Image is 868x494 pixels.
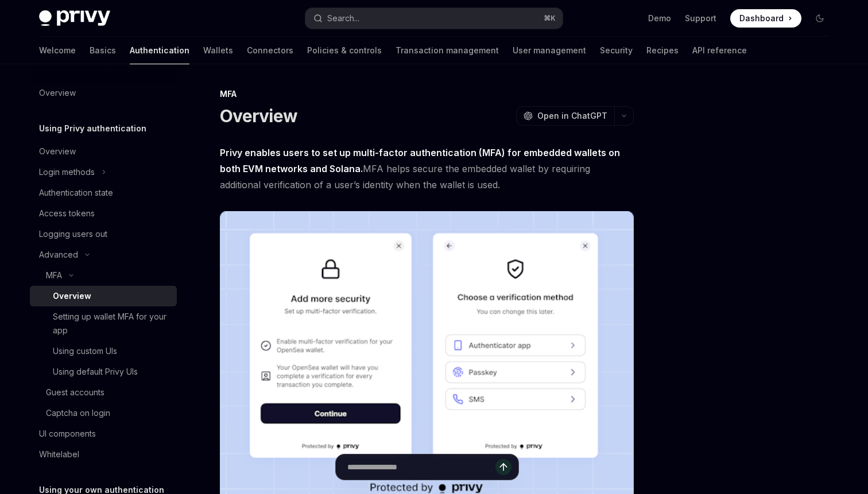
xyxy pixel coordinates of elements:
[537,110,607,122] span: Open in ChatGPT
[692,37,747,64] a: API reference
[247,37,293,64] a: Connectors
[39,186,113,200] div: Authentication state
[90,37,116,64] a: Basics
[39,122,146,135] h5: Using Privy authentication
[544,14,556,23] span: ⌘ K
[685,13,716,24] a: Support
[30,382,177,403] a: Guest accounts
[648,13,671,24] a: Demo
[30,286,177,306] a: Overview
[30,203,177,224] a: Access tokens
[307,37,382,64] a: Policies & controls
[46,386,104,399] div: Guest accounts
[30,341,177,361] a: Using custom UIs
[53,365,138,379] div: Using default Privy UIs
[39,248,78,262] div: Advanced
[396,37,499,64] a: Transaction management
[220,88,634,100] div: MFA
[30,83,177,103] a: Overview
[30,306,177,341] a: Setting up wallet MFA for your app
[39,145,76,158] div: Overview
[46,269,62,282] div: MFA
[203,37,233,64] a: Wallets
[600,37,633,64] a: Security
[305,8,563,29] button: Search...⌘K
[220,106,297,126] h1: Overview
[39,448,79,461] div: Whitelabel
[30,361,177,382] a: Using default Privy UIs
[646,37,679,64] a: Recipes
[39,165,95,179] div: Login methods
[220,147,620,174] strong: Privy enables users to set up multi-factor authentication (MFA) for embedded wallets on both EVM ...
[30,423,177,444] a: UI components
[39,427,96,441] div: UI components
[730,9,801,28] a: Dashboard
[327,11,359,25] div: Search...
[220,145,634,193] span: MFA helps secure the embedded wallet by requiring additional verification of a user’s identity wh...
[513,37,586,64] a: User management
[53,289,91,303] div: Overview
[39,86,76,100] div: Overview
[53,310,170,337] div: Setting up wallet MFA for your app
[811,9,829,28] button: Toggle dark mode
[30,403,177,423] a: Captcha on login
[30,444,177,465] a: Whitelabel
[39,37,76,64] a: Welcome
[39,10,110,26] img: dark logo
[495,459,511,475] button: Send message
[30,224,177,244] a: Logging users out
[46,406,110,420] div: Captcha on login
[39,227,107,241] div: Logging users out
[130,37,189,64] a: Authentication
[30,182,177,203] a: Authentication state
[739,13,784,24] span: Dashboard
[53,344,117,358] div: Using custom UIs
[30,141,177,162] a: Overview
[516,106,614,126] button: Open in ChatGPT
[39,207,95,220] div: Access tokens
